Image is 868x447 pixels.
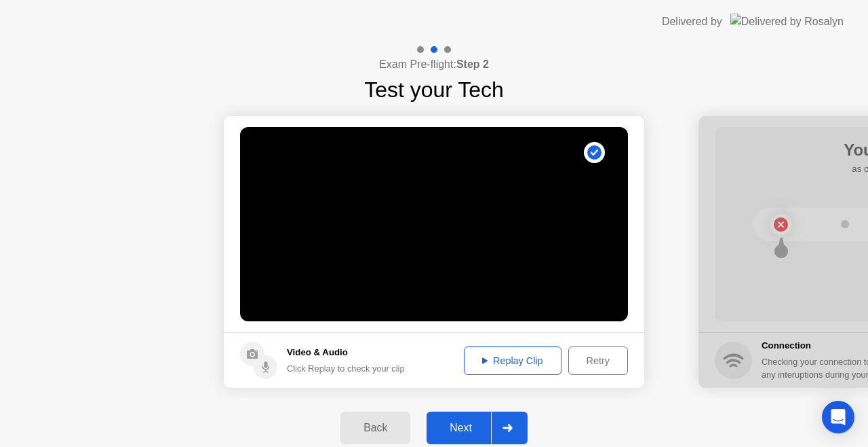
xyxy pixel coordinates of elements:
button: Back [340,412,410,444]
img: Delivered by Rosalyn [730,14,844,29]
button: Replay Clip [464,346,561,375]
div: Back [344,422,406,434]
div: Open Intercom Messenger [822,401,854,433]
button: Next [427,412,528,444]
h4: Exam Pre-flight: [379,56,489,73]
h5: Video & Audio [287,346,405,359]
div: Next [431,422,491,434]
button: Retry [568,346,628,375]
div: Retry [573,355,623,366]
div: ! [469,142,485,158]
div: Click Replay to check your clip [287,362,405,375]
div: Replay Clip [469,355,557,366]
div: Delivered by [662,14,722,30]
b: Step 2 [456,58,489,70]
div: . . . [478,142,494,158]
h1: Test your Tech [364,73,504,106]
